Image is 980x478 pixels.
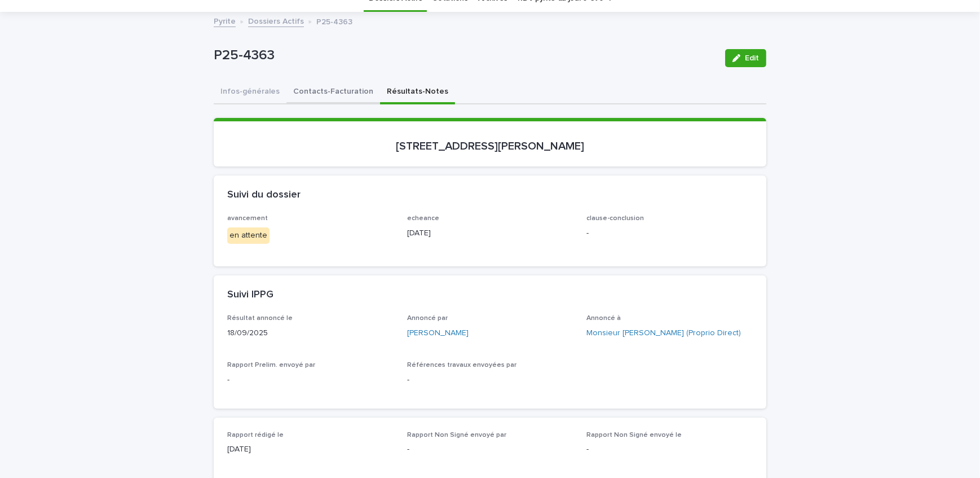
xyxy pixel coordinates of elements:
button: Edit [725,49,766,67]
span: Annoncé par [407,315,448,322]
p: - [586,227,753,239]
span: Rapport Non Signé envoyé le [586,432,682,438]
button: Infos-générales [214,81,286,104]
span: Rapport Non Signé envoyé par [407,432,506,438]
p: P25-4363 [316,15,352,27]
button: Résultats-Notes [380,81,455,104]
span: avancement [227,215,268,222]
span: clause-conclusion [586,215,644,222]
a: Monsieur [PERSON_NAME] (Proprio Direct) [586,327,741,339]
p: [STREET_ADDRESS][PERSON_NAME] [227,139,753,153]
a: [PERSON_NAME] [407,327,469,339]
p: - [407,374,573,386]
span: Annoncé à [586,315,621,322]
p: P25-4363 [214,47,716,64]
button: Contacts-Facturation [286,81,380,104]
span: Rapport Prelim. envoyé par [227,362,315,369]
span: Références travaux envoyées par [407,362,517,369]
p: - [407,444,573,455]
span: echeance [407,215,439,222]
span: Résultat annoncé le [227,315,293,322]
h2: Suivi du dossier [227,189,301,201]
span: Edit [745,54,759,62]
p: 18/09/2025 [227,327,394,339]
a: Pyrite [214,14,236,27]
a: Dossiers Actifs [248,14,304,27]
p: - [586,444,753,455]
p: [DATE] [227,444,394,455]
span: Rapport rédigé le [227,432,284,438]
p: [DATE] [407,227,573,239]
div: en attente [227,227,270,244]
h2: Suivi IPPG [227,289,273,301]
p: - [227,374,394,386]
